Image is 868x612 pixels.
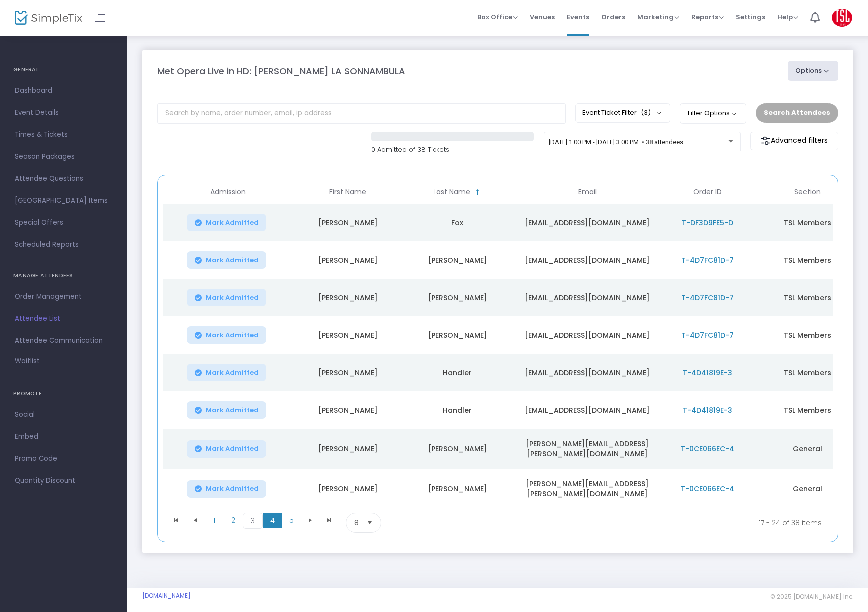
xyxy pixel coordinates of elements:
button: Mark Admitted [187,440,267,458]
span: Season Packages [15,150,112,163]
span: 8 [354,518,359,528]
span: T-4D7FC81D-7 [681,293,734,303]
td: [PERSON_NAME] [293,241,403,279]
span: Page 1 [205,513,224,528]
span: Events [567,4,589,30]
span: Go to the previous page [186,513,205,528]
span: Times & Tickets [15,128,112,141]
span: (3) [641,109,651,117]
td: TSL Members [752,354,862,391]
td: [PERSON_NAME] [293,316,403,354]
span: Last Name [434,188,470,196]
h4: PROMOTE [13,384,114,404]
span: Embed [15,430,112,443]
span: T-DF3D9FE5-D [682,218,733,228]
td: Fox [403,204,512,241]
td: [PERSON_NAME] [293,469,403,509]
td: TSL Members [752,204,862,241]
span: T-4D41819E-3 [683,405,732,415]
span: Reports [691,12,724,22]
kendo-pager-info: 17 - 24 of 38 items [480,513,822,533]
span: Attendee Communication [15,334,112,347]
td: [PERSON_NAME][EMAIL_ADDRESS][PERSON_NAME][DOMAIN_NAME] [512,429,662,469]
td: [PERSON_NAME] [293,279,403,316]
span: Page 4 [263,513,282,528]
span: Page 3 [243,513,263,529]
button: Mark Admitted [187,364,267,381]
button: Mark Admitted [187,251,267,269]
a: [DOMAIN_NAME] [142,592,191,600]
span: Event Details [15,106,112,119]
span: Help [777,12,798,22]
td: [EMAIL_ADDRESS][DOMAIN_NAME] [512,354,662,391]
span: Go to the last page [320,513,339,528]
td: [PERSON_NAME] [293,429,403,469]
span: Go to the previous page [191,516,199,524]
td: [PERSON_NAME][EMAIL_ADDRESS][PERSON_NAME][DOMAIN_NAME] [512,469,662,509]
span: Settings [736,4,765,30]
span: Mark Admitted [206,219,259,227]
h4: GENERAL [13,60,114,80]
span: [GEOGRAPHIC_DATA] Items [15,194,112,207]
span: Go to the next page [306,516,314,524]
span: Marketing [637,12,679,22]
td: [PERSON_NAME] [403,429,512,469]
button: Mark Admitted [187,401,267,419]
span: First Name [329,188,366,196]
span: Go to the last page [325,516,333,524]
td: [PERSON_NAME] [293,391,403,429]
span: Admission [210,188,246,196]
td: TSL Members [752,316,862,354]
input: Search by name, order number, email, ip address [157,103,566,124]
span: Email [578,188,597,196]
span: T-4D7FC81D-7 [681,255,734,265]
span: Quantity Discount [15,474,112,487]
button: Mark Admitted [187,326,267,344]
span: Mark Admitted [206,485,259,493]
m-panel-title: Met Opera Live in HD: [PERSON_NAME] LA SONNAMBULA [157,64,405,78]
button: Options [788,61,839,81]
span: Go to the first page [172,516,180,524]
td: [PERSON_NAME] [403,469,512,509]
span: © 2025 [DOMAIN_NAME] Inc. [770,593,853,601]
td: [EMAIL_ADDRESS][DOMAIN_NAME] [512,204,662,241]
span: Promo Code [15,452,112,465]
td: Handler [403,391,512,429]
div: Data table [163,180,833,509]
h4: MANAGE ATTENDEES [13,266,114,286]
td: [PERSON_NAME] [403,316,512,354]
button: Select [363,513,377,532]
button: Filter Options [680,103,746,123]
span: Mark Admitted [206,331,259,339]
span: Order ID [693,188,722,196]
span: Orders [601,4,625,30]
span: Box Office [477,12,518,22]
td: [PERSON_NAME] [293,204,403,241]
span: Mark Admitted [206,294,259,302]
span: T-0CE066EC-4 [681,444,734,454]
td: Handler [403,354,512,391]
span: T-4D7FC81D-7 [681,330,734,340]
span: Mark Admitted [206,445,259,453]
span: Go to the next page [301,513,320,528]
td: [PERSON_NAME] [403,279,512,316]
span: Mark Admitted [206,369,259,377]
button: Mark Admitted [187,214,267,231]
span: Order Management [15,290,112,303]
span: Mark Admitted [206,406,259,414]
span: Go to the first page [167,513,186,528]
button: Mark Admitted [187,480,267,498]
span: Page 5 [282,513,301,528]
span: Venues [530,4,555,30]
td: [PERSON_NAME] [403,241,512,279]
span: Social [15,408,112,421]
td: TSL Members [752,391,862,429]
span: Waitlist [15,356,40,366]
p: 0 Admitted of 38 Tickets [371,145,534,155]
td: [EMAIL_ADDRESS][DOMAIN_NAME] [512,391,662,429]
span: [DATE] 1:00 PM - [DATE] 3:00 PM • 38 attendees [549,138,683,146]
td: [EMAIL_ADDRESS][DOMAIN_NAME] [512,316,662,354]
span: Section [794,188,821,196]
button: Mark Admitted [187,289,267,306]
span: Special Offers [15,216,112,229]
